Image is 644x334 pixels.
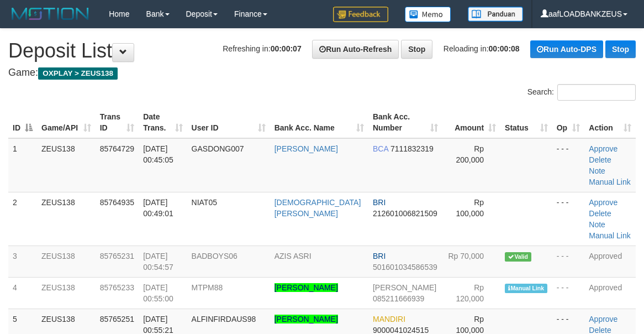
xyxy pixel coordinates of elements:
a: Approve [589,144,617,153]
span: Copy 7111832319 to clipboard [390,144,434,153]
a: Delete [589,209,611,218]
span: [PERSON_NAME] [373,283,436,292]
a: Manual Link [589,178,631,186]
span: Copy 085211666939 to clipboard [373,294,424,303]
span: Reloading in: [444,44,520,53]
th: User ID: activate to sort column ascending [187,107,270,138]
span: BRI [373,198,386,207]
span: 85764729 [100,144,134,153]
a: Run Auto-Refresh [312,40,399,59]
a: Stop [605,40,636,58]
a: [DEMOGRAPHIC_DATA][PERSON_NAME] [275,198,361,218]
span: Copy 212601006821509 to clipboard [373,209,437,218]
td: ZEUS138 [37,277,96,309]
span: Valid transaction [505,252,531,262]
th: Bank Acc. Name: activate to sort column ascending [270,107,368,138]
span: BADBOYS06 [192,252,237,260]
th: ID: activate to sort column descending [8,107,37,138]
span: BCA [373,144,388,153]
label: Search: [527,84,636,101]
a: Manual Link [589,231,631,240]
strong: 00:00:07 [271,44,302,53]
span: [DATE] 00:49:01 [143,198,173,218]
span: 85765233 [100,283,134,292]
a: Delete [589,155,611,164]
span: Rp 70,000 [448,252,484,260]
span: ALFINFIRDAUS98 [192,315,256,323]
span: MANDIRI [373,315,405,323]
span: Rp 100,000 [456,198,484,218]
td: ZEUS138 [37,138,96,192]
td: 3 [8,246,37,277]
td: 4 [8,277,37,309]
h1: Deposit List [8,40,636,62]
th: Op: activate to sort column ascending [552,107,585,138]
a: Approve [589,315,617,323]
th: Amount: activate to sort column ascending [442,107,500,138]
td: Approved [584,246,636,277]
span: NIAT05 [192,198,217,207]
span: 85765251 [100,315,134,323]
td: - - - [552,277,585,309]
strong: 00:00:08 [489,44,520,53]
a: [PERSON_NAME] [275,144,338,153]
a: Note [589,166,605,175]
th: Trans ID: activate to sort column ascending [96,107,139,138]
a: Approve [589,198,617,207]
span: Rp 200,000 [456,144,484,164]
span: Manually Linked [505,284,547,293]
th: Bank Acc. Number: activate to sort column ascending [368,107,442,138]
td: - - - [552,138,585,192]
td: Approved [584,277,636,309]
span: MTPM88 [192,283,223,292]
span: 85765231 [100,252,134,260]
td: 1 [8,138,37,192]
h4: Game: [8,67,636,79]
th: Action: activate to sort column ascending [584,107,636,138]
th: Status: activate to sort column ascending [500,107,552,138]
span: OXPLAY > ZEUS138 [38,67,118,80]
span: BRI [373,252,386,260]
span: Rp 120,000 [456,283,484,303]
input: Search: [557,84,636,101]
span: [DATE] 00:55:00 [143,283,173,303]
span: GASDONG007 [192,144,244,153]
a: Run Auto-DPS [530,40,603,58]
img: Feedback.jpg [333,7,388,22]
a: Stop [401,40,432,59]
span: [DATE] 00:45:05 [143,144,173,164]
td: 2 [8,192,37,246]
img: panduan.png [468,7,523,22]
td: ZEUS138 [37,246,96,277]
a: Note [589,220,605,229]
th: Date Trans.: activate to sort column ascending [139,107,187,138]
span: Copy 501601034586539 to clipboard [373,263,437,272]
img: MOTION_logo.png [8,6,92,22]
th: Game/API: activate to sort column ascending [37,107,96,138]
img: Button%20Memo.svg [405,7,451,22]
td: - - - [552,246,585,277]
a: [PERSON_NAME] [275,315,338,323]
span: [DATE] 00:54:57 [143,252,173,272]
a: [PERSON_NAME] [275,283,338,292]
a: AZIS ASRI [275,252,312,260]
td: - - - [552,192,585,246]
td: ZEUS138 [37,192,96,246]
span: 85764935 [100,198,134,207]
span: Refreshing in: [223,44,301,53]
